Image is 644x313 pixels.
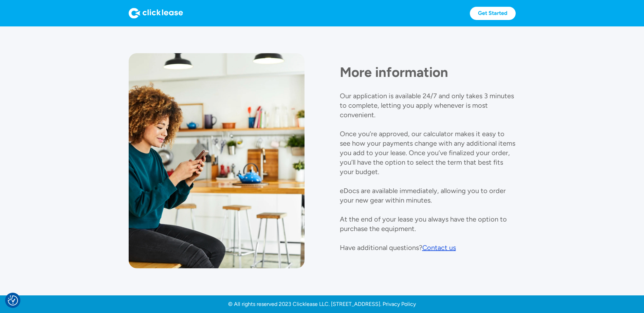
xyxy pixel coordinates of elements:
[228,301,416,308] a: © All rights reserved 2023 Clicklease LLC. [STREET_ADDRESS]. Privacy Policy
[129,8,183,19] img: Logo
[340,64,516,80] h1: More information
[422,243,456,252] a: Contact us
[8,295,18,306] button: Consent Preferences
[470,7,516,20] a: Get Started
[8,295,18,306] img: Revisit consent button
[422,244,456,252] div: Contact us
[340,92,515,252] p: Our application is available 24/7 and only takes 3 minutes to complete, letting you apply wheneve...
